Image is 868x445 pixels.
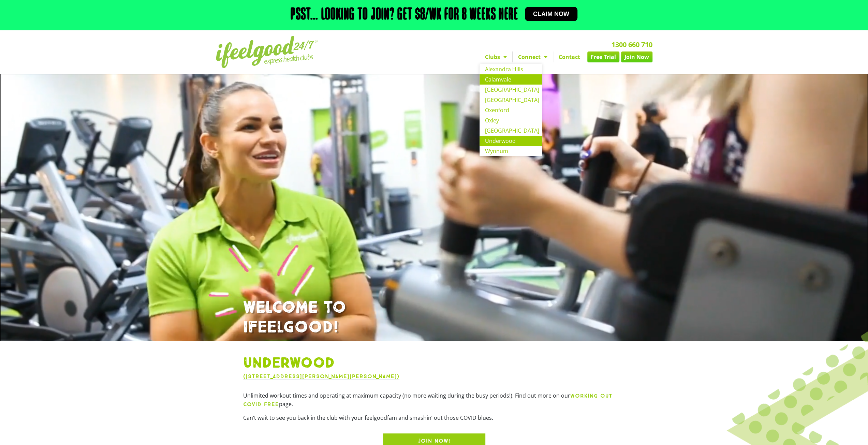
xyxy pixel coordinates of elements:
[525,7,577,21] a: Claim now
[533,11,569,17] span: Claim now
[480,115,542,125] a: Oxley
[480,146,542,156] a: Wynnum
[480,64,542,156] ul: Clubs
[291,7,518,23] h2: Psst… Looking to join? Get $8/wk for 8 weeks here
[243,414,625,422] p: Can’t wait to see you back in the club with your feelgoodfam and smashin’ out those COVID blues.
[480,64,542,74] a: Alexandra Hills
[621,51,652,62] a: Join Now
[418,437,451,445] span: JOIN NOW!
[279,400,293,408] span: page.
[480,105,542,115] a: Oxenford
[612,40,652,49] a: 1300 660 710
[553,51,586,62] a: Contact
[480,51,512,62] a: Clubs
[480,125,542,136] a: [GEOGRAPHIC_DATA]
[480,95,542,105] a: [GEOGRAPHIC_DATA]
[480,85,542,95] a: [GEOGRAPHIC_DATA]
[243,355,625,372] h1: Underwood
[371,51,652,62] nav: Menu
[243,392,570,399] span: Unlimited workout times and operating at maximum capacity (no more waiting during the busy period...
[243,373,399,380] a: ([STREET_ADDRESS][PERSON_NAME][PERSON_NAME])
[480,74,542,85] a: Calamvale
[587,51,619,62] a: Free Trial
[513,51,553,62] a: Connect
[480,136,542,146] a: Underwood
[243,298,625,337] h1: WELCOME TO IFEELGOOD!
